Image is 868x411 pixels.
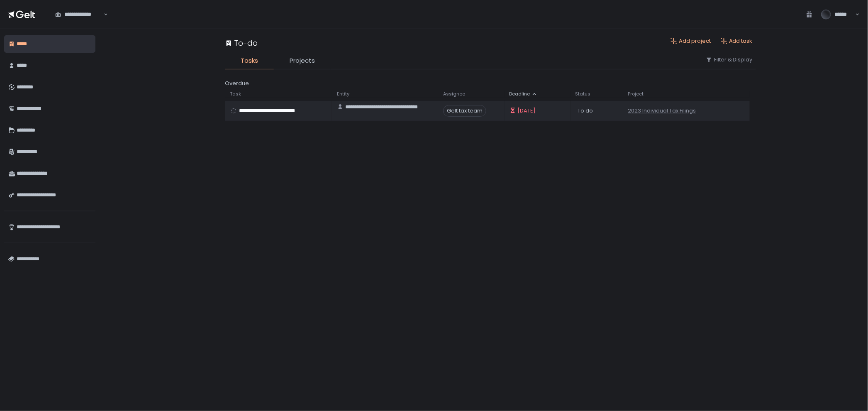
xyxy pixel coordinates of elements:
button: Add project [671,37,711,45]
span: [DATE] [518,107,536,115]
a: 2023 Individual Tax Filings [628,107,696,115]
span: Projects [290,56,315,66]
span: Assignee [443,91,465,97]
div: To-do [225,37,258,49]
span: To do [578,107,593,115]
div: Overdue [225,79,756,88]
span: Task [230,91,241,97]
span: Gelt tax team [443,105,486,117]
span: Status [575,91,591,97]
button: Filter & Display [706,56,753,64]
span: Entity [337,91,349,97]
div: Search for option [50,5,108,23]
button: Add task [721,37,753,45]
span: Deadline [510,91,530,97]
input: Search for option [102,10,103,19]
span: Project [628,91,644,97]
span: Tasks [241,56,258,66]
